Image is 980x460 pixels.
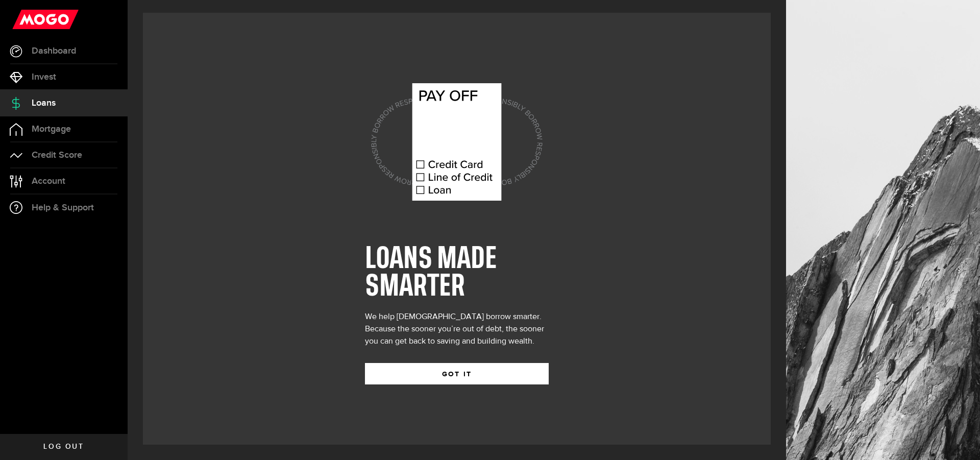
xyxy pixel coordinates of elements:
[32,99,56,108] span: Loans
[32,177,65,186] span: Account
[32,203,94,212] span: Help & Support
[365,246,549,301] h1: LOANS MADE SMARTER
[365,311,549,348] div: We help [DEMOGRAPHIC_DATA] borrow smarter. Because the sooner you’re out of debt, the sooner you ...
[365,363,549,384] button: GOT IT
[32,46,76,56] span: Dashboard
[32,151,82,160] span: Credit Score
[32,125,71,134] span: Mortgage
[43,443,84,450] span: Log out
[32,72,56,82] span: Invest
